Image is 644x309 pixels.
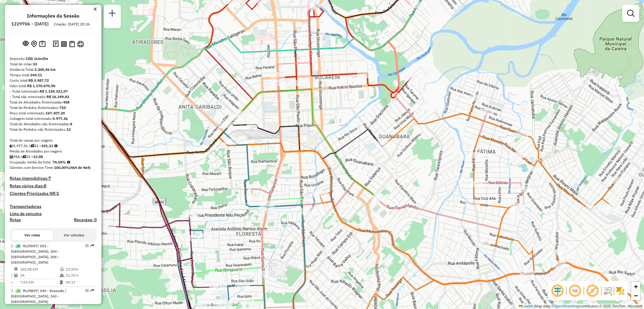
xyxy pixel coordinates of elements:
div: 5.977,36 / 33 = [10,143,97,149]
i: Distância Total [14,268,18,271]
a: Rotas [10,217,21,222]
strong: 244:11 [30,73,42,77]
span: RLI9B97 [23,288,37,293]
td: = [11,279,14,285]
span: Ocupação média da frota: [10,160,51,164]
strong: CDD Joinville [26,56,48,61]
strong: 710 [59,105,66,110]
i: Meta Caixas/viagem: 179,66 Diferença: 1,47 [54,144,57,148]
div: Total de Pedidos não Roteirizados: [10,127,97,132]
div: Peso total roteirizado: [10,110,97,116]
td: 22,50% [66,266,94,272]
span: + [634,283,638,290]
h4: Informações da Sessão [27,13,79,19]
span: Ocultar deslocamento [550,284,565,298]
span: RLI9D97 [23,244,37,248]
strong: 1 [56,191,59,196]
a: Leaflet [519,304,533,308]
i: % de utilização da cubagem [60,274,64,277]
i: Total de rotas [22,155,26,159]
em: Média calculada utilizando a maior ocupação (%Peso ou %Cubagem) de cada rota da sessão. Rotas cro... [67,160,70,164]
h4: Recargas: 0 [74,217,97,222]
div: Cubagem total roteirizado: [10,116,97,121]
i: Total de Atividades [10,155,13,159]
div: Total de Pedidos Roteirizados: [10,105,97,110]
span: 1 - [11,244,59,265]
div: Total de rotas: [10,61,97,67]
div: 458 / 33 = [10,154,97,159]
button: Ver rotas [11,230,53,240]
div: Criação: [DATE] 20:26 [52,21,92,27]
td: 21,76% [66,272,94,278]
strong: 100,00% [54,165,69,170]
div: Distância Total: [10,67,97,72]
strong: R$ 1.170.670,90 [27,84,55,88]
div: Custo total: [10,78,97,83]
strong: (464 de 464) [69,165,91,170]
a: Zoom out [631,291,640,300]
h6: 1229706 - [DATE] [11,21,49,27]
strong: 181,13 [41,143,53,148]
a: Nova sessão e pesquisa [106,7,118,21]
td: / [11,272,14,278]
strong: 3.200,46 km [34,67,56,72]
div: Depósito: [10,56,97,61]
em: Rota exportada [91,289,94,292]
img: Fluxo de ruas [603,286,613,296]
strong: R$ 3.987,72 [28,78,49,83]
div: Total de Atividades Roteirizadas: [10,100,97,105]
i: Total de Atividades [14,274,18,277]
button: Exibir sessão original [21,39,30,49]
i: Total de rotas [30,144,34,148]
img: Exibir/Ocultar setores [616,286,625,296]
h4: Rotas vários dias: [10,183,97,189]
i: % de utilização do peso [60,268,64,271]
div: Total de Atividades não Roteirizadas: [10,121,97,127]
strong: 12 [66,127,71,132]
h4: Clientes Priorizados NR: [10,191,97,196]
strong: 8 [70,122,72,126]
a: Zoom in [631,282,640,291]
strong: 13,88 [33,154,43,159]
td: 09:17 [66,279,94,285]
em: Opções [85,289,89,292]
strong: 0 [44,183,46,189]
strong: 458 [63,100,69,104]
a: OpenStreetMap [554,304,580,308]
button: Visualizar Romaneio [68,40,76,48]
strong: R$ 1.154.321,07 [40,89,68,94]
button: Ver veículos [53,230,95,240]
strong: 5.977,36 [53,116,68,121]
span: Exibir rótulo [585,284,600,298]
span: Ocultar NR [568,284,582,298]
div: - Total não roteirizado: [10,94,97,100]
a: Exibir filtros [625,7,637,19]
h4: Rotas improdutivas: [10,176,97,181]
strong: 7 [48,176,51,181]
div: Média de Atividades por viagem: [10,149,97,154]
div: Map data © contributors,© 2025 TomTom, Microsoft [517,304,644,309]
div: Tempo total: [10,72,97,78]
a: Clique aqui para minimizar o painel [94,5,97,12]
h4: Lista de veículos [10,211,97,216]
strong: 33 [33,62,37,66]
span: | 340 - Enseada / [GEOGRAPHIC_DATA], 343 - [GEOGRAPHIC_DATA] [11,288,66,304]
h4: Transportadoras [10,204,97,209]
button: Centralizar mapa no depósito ou ponto de apoio [30,39,38,49]
span: | 201 - [GEOGRAPHIC_DATA], 204 - [GEOGRAPHIC_DATA], 206 - [GEOGRAPHIC_DATA] [11,244,59,265]
td: 24 [20,272,59,278]
div: - Total roteirizado: [10,89,97,94]
div: Valor total: [10,83,97,89]
button: Painel de Sugestão [38,39,47,49]
strong: 74,54% [53,160,66,164]
strong: R$ 16.349,83 [46,94,69,99]
span: 2 - [11,288,66,304]
span: Clientes com Service Time: [10,165,54,170]
em: Opções [85,244,89,248]
button: Imprimir Rotas [76,40,85,48]
button: Visualizar relatório de Roteirização [60,40,68,48]
i: Tempo total em rota [60,281,63,284]
button: Logs desbloquear sessão [52,39,60,49]
span: | [534,304,535,308]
